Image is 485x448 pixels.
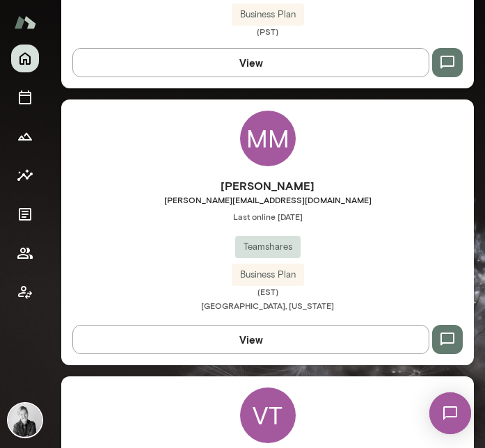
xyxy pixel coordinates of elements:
[11,200,39,228] button: Documents
[11,83,39,111] button: Sessions
[240,111,296,166] div: MM
[72,325,429,354] button: View
[232,8,304,22] span: Business Plan
[61,211,474,222] span: Last online [DATE]
[14,9,36,35] img: Mento
[235,240,301,254] span: Teamshares
[11,45,39,72] button: Home
[61,177,474,194] h6: [PERSON_NAME]
[8,403,42,437] img: Tré Wright
[61,26,474,37] span: (PST)
[201,301,334,310] span: [GEOGRAPHIC_DATA], [US_STATE]
[11,122,39,150] button: Growth Plan
[240,387,296,443] div: VT
[232,268,304,282] span: Business Plan
[11,278,39,306] button: Client app
[61,194,474,205] span: [PERSON_NAME][EMAIL_ADDRESS][DOMAIN_NAME]
[61,286,474,297] span: (EST)
[11,239,39,267] button: Members
[72,48,429,77] button: View
[11,161,39,189] button: Insights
